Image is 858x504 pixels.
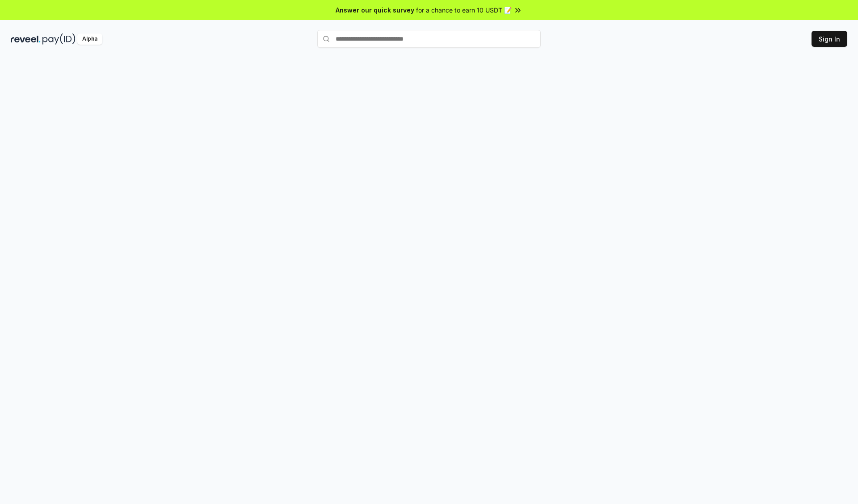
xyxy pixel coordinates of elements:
img: pay_id [42,33,76,45]
div: Alpha [77,33,102,45]
img: reveel_dark [11,33,41,45]
button: Sign In [812,31,847,47]
span: Answer our quick survey [336,5,414,15]
span: for a chance to earn 10 USDT 📝 [416,5,512,15]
